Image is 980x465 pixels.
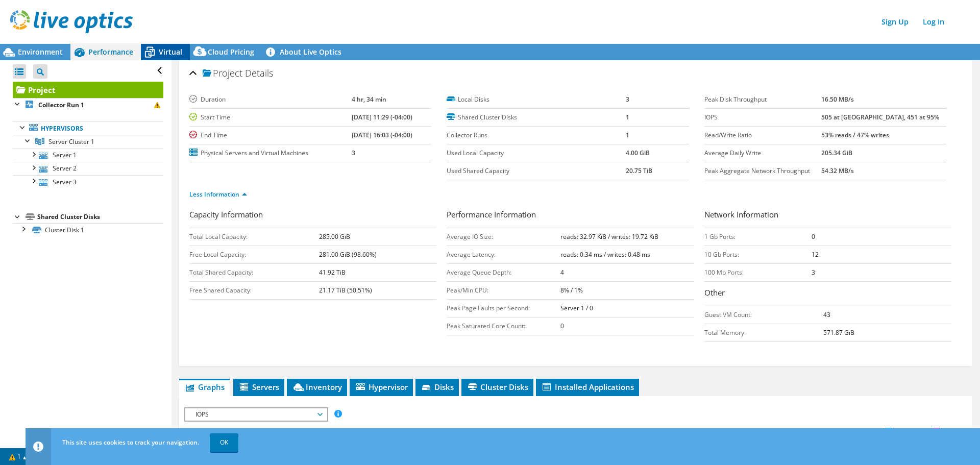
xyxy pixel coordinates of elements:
[560,250,650,259] b: reads: 0.34 ms / writes: 0.48 ms
[704,324,823,342] td: Total Memory:
[821,113,939,121] b: 505 at [GEOGRAPHIC_DATA], 451 at 95%
[203,68,242,79] span: Project
[189,228,319,246] td: Total Local Capacity:
[447,209,694,223] h3: Performance Information
[626,113,629,121] b: 1
[704,287,951,301] h3: Other
[18,47,63,57] span: Environment
[262,44,349,60] a: About Live Optics
[812,250,819,259] b: 12
[292,382,342,392] span: Inventory
[13,175,163,188] a: Server 3
[447,282,560,300] td: Peak/Min CPU:
[704,264,812,282] td: 100 Mb Ports:
[821,149,852,157] b: 205.34 GiB
[447,264,560,282] td: Average Queue Depth:
[560,268,564,277] b: 4
[704,209,951,223] h3: Network Information
[812,268,815,277] b: 3
[189,190,247,199] a: Less Information
[704,228,812,246] td: 1 Gb Ports:
[704,94,822,105] label: Peak Disk Throughput
[626,95,629,104] b: 3
[821,95,854,104] b: 16.50 MB/s
[159,47,182,57] span: Virtual
[704,130,822,140] label: Read/Write Ratio
[560,322,564,330] b: 0
[189,264,319,282] td: Total Shared Capacity:
[447,228,560,246] td: Average IO Size:
[902,428,930,435] text: Read IOPS
[189,94,352,105] label: Duration
[190,408,322,421] span: IOPS
[447,112,626,123] label: Shared Cluster Disks
[189,148,352,158] label: Physical Servers and Virtual Machines
[13,162,163,175] a: Server 2
[447,246,560,264] td: Average Latency:
[447,148,626,158] label: Used Local Capacity
[189,246,319,264] td: Free Local Capacity:
[626,166,652,175] b: 20.75 TiB
[447,317,560,335] td: Peak Saturated Core Count:
[560,286,583,295] b: 8% / 1%
[319,286,372,295] b: 21.17 TiB (50.51%)
[37,211,163,223] div: Shared Cluster Disks
[184,382,225,392] span: Graphs
[189,112,352,123] label: Start Time
[447,166,626,176] label: Used Shared Capacity
[853,428,882,435] text: Write IOPS
[319,250,377,259] b: 281.00 GiB (98.60%)
[704,306,823,324] td: Guest VM Count:
[2,450,34,463] a: 1
[467,382,528,392] span: Cluster Disks
[821,166,854,175] b: 54.32 MB/s
[541,382,634,392] span: Installed Applications
[189,130,352,140] label: End Time
[626,131,629,139] b: 1
[10,10,133,33] img: live_optics_svg.svg
[447,300,560,317] td: Peak Page Faults per Second:
[62,438,199,447] span: This site uses cookies to track your navigation.
[189,282,319,300] td: Free Shared Capacity:
[352,113,412,121] b: [DATE] 11:29 (-04:00)
[704,246,812,264] td: 10 Gb Ports:
[560,232,658,241] b: reads: 32.97 KiB / writes: 19.72 KiB
[355,382,408,392] span: Hypervisor
[13,223,163,236] a: Cluster Disk 1
[352,149,355,157] b: 3
[447,130,626,140] label: Collector Runs
[823,328,854,337] b: 571.87 GiB
[319,268,346,277] b: 41.92 TiB
[918,14,949,29] a: Log In
[352,95,386,104] b: 4 hr, 34 min
[823,310,830,319] b: 43
[560,304,593,312] b: Server 1 / 0
[704,166,822,176] label: Peak Aggregate Network Throughput
[189,209,436,223] h3: Capacity Information
[13,135,163,148] a: Server Cluster 1
[13,121,163,135] a: Hypervisors
[245,67,273,79] span: Details
[38,101,84,109] b: Collector Run 1
[626,149,650,157] b: 4.00 GiB
[13,98,163,111] a: Collector Run 1
[13,149,163,162] a: Server 1
[421,382,454,392] span: Disks
[13,82,163,98] a: Project
[812,232,815,241] b: 0
[210,433,238,452] a: OK
[447,94,626,105] label: Local Disks
[704,148,822,158] label: Average Daily Write
[88,47,133,57] span: Performance
[208,47,254,57] span: Cloud Pricing
[876,14,914,29] a: Sign Up
[48,137,94,146] span: Server Cluster 1
[821,131,889,139] b: 53% reads / 47% writes
[704,112,822,123] label: IOPS
[352,131,412,139] b: [DATE] 16:03 (-04:00)
[319,232,350,241] b: 285.00 GiB
[238,382,279,392] span: Servers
